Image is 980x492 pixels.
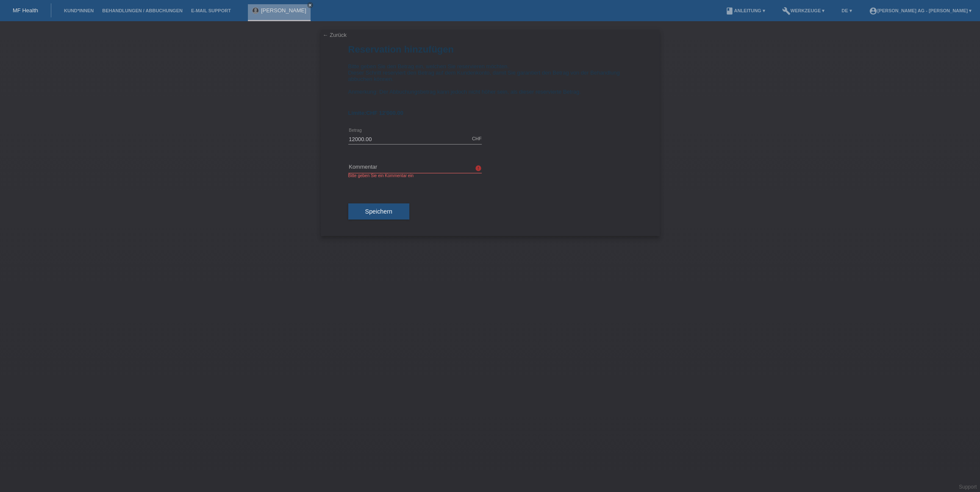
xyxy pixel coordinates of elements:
i: error [475,165,482,172]
i: account_circle [869,7,877,15]
i: close [308,3,312,7]
a: account_circle[PERSON_NAME] AG - [PERSON_NAME] ▾ [864,8,976,13]
a: ← Zurück [323,32,347,38]
a: E-Mail Support [187,8,235,13]
i: build [782,7,791,15]
div: Bitte geben Sie den Betrag ein, welchen Sie reservieren möchten. Dieser Schritt reserviert den Be... [348,63,632,101]
div: CHF [472,136,482,141]
a: DE ▾ [837,8,856,13]
div: Bitte geben Sie ein Kommentar ein [348,173,482,178]
a: buildWerkzeuge ▾ [778,8,829,13]
b: Limite: [348,110,403,116]
a: [PERSON_NAME] [261,7,306,14]
a: close [307,2,313,8]
a: MF Health [13,7,38,14]
a: Kund*innen [60,8,98,13]
a: Behandlungen / Abbuchungen [98,8,187,13]
h1: Reservation hinzufügen [348,44,632,55]
i: book [725,7,734,15]
a: Support [959,484,977,490]
span: Speichern [365,208,392,215]
a: bookAnleitung ▾ [721,8,769,13]
span: CHF 12'000.00 [366,110,403,116]
button: Speichern [348,203,409,220]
